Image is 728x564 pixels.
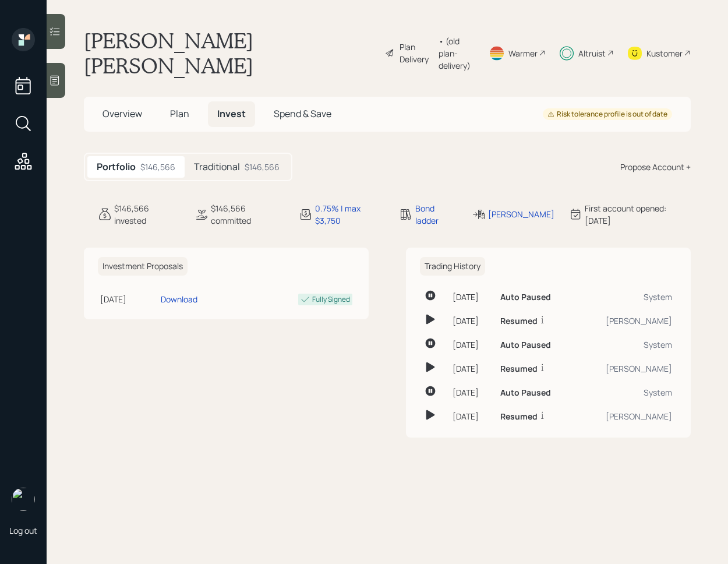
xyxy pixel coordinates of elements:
div: Warmer [508,47,538,59]
h6: Resumed [500,412,538,422]
div: [PERSON_NAME] [488,208,554,220]
div: [DATE] [453,410,491,422]
div: Fully Signed [312,294,350,305]
div: [DATE] [453,386,491,399]
div: System [580,386,672,399]
span: Invest [217,107,246,120]
div: [DATE] [453,362,491,375]
div: [PERSON_NAME] [580,315,672,327]
span: Spend & Save [274,107,331,120]
div: [PERSON_NAME] [580,362,672,375]
div: Propose Account + [620,161,691,173]
h1: [PERSON_NAME] [PERSON_NAME] [84,28,376,78]
div: Download [161,293,197,305]
h5: Traditional [194,161,240,172]
div: Log out [9,525,37,536]
h5: Portfolio [97,161,136,172]
h6: Auto Paused [500,388,551,398]
div: Kustomer [646,47,683,59]
div: [DATE] [100,293,156,305]
div: $146,566 [140,161,175,173]
h6: Investment Proposals [98,257,188,276]
div: • (old plan-delivery) [439,35,475,72]
span: Overview [103,107,142,120]
h6: Auto Paused [500,340,551,350]
h6: Trading History [420,257,485,276]
div: $146,566 [245,161,280,173]
div: 0.75% | max $3,750 [315,202,385,227]
div: System [580,339,672,351]
div: First account opened: [DATE] [585,202,691,227]
div: [PERSON_NAME] [580,410,672,422]
span: Plan [170,107,189,120]
div: System [580,291,672,303]
h6: Auto Paused [500,292,551,302]
div: [DATE] [453,339,491,351]
div: [DATE] [453,291,491,303]
div: $146,566 invested [114,202,181,227]
h6: Resumed [500,316,538,326]
div: Plan Delivery [400,41,433,65]
img: retirable_logo.png [12,488,35,511]
div: Risk tolerance profile is out of date [547,110,667,119]
h6: Resumed [500,364,538,374]
div: Altruist [578,47,606,59]
div: $146,566 committed [211,202,285,227]
div: Bond ladder [415,202,458,227]
div: [DATE] [453,315,491,327]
